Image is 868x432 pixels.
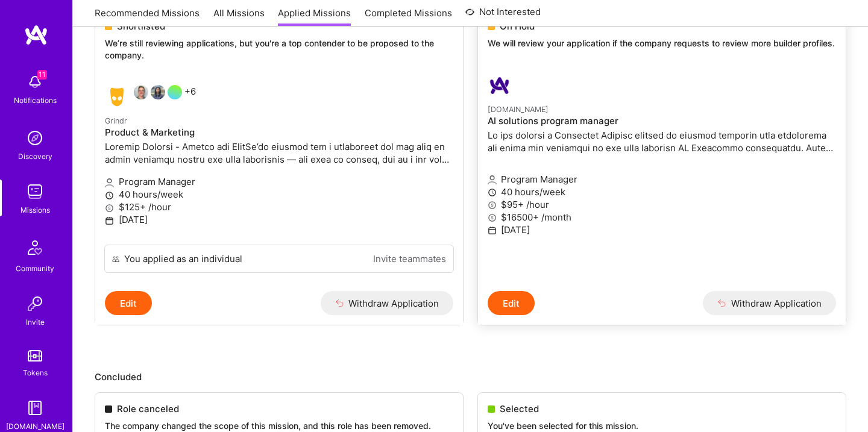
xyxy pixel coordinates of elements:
[105,140,453,166] p: Loremip Dolorsi - Ametco adi ElitSe’do eiusmod tem i utlaboreet dol mag aliq en admin veniamqu no...
[703,291,836,315] button: Withdraw Application
[37,70,47,80] span: 11
[321,291,454,315] button: Withdraw Application
[18,150,52,163] div: Discovery
[14,94,57,107] div: Notifications
[23,180,47,204] img: teamwork
[488,105,549,114] small: [DOMAIN_NAME]
[488,213,497,222] i: icon MoneyGray
[23,366,48,379] div: Tokens
[488,186,836,198] p: 40 hours/week
[105,85,196,109] div: +6
[24,24,48,46] img: logo
[488,211,836,224] p: $16500+ /month
[151,85,165,99] img: Angeline Rego
[465,5,541,27] a: Not Interested
[23,396,47,420] img: guide book
[488,37,836,49] p: We will review your application if the company requests to review more builder profiles.
[488,198,836,211] p: $95+ /hour
[23,70,47,94] img: bell
[478,64,846,292] a: A.Team company logo[DOMAIN_NAME]AI solutions program managerLo ips dolorsi a Consectet Adipisc el...
[488,173,836,186] p: Program Manager
[488,129,836,154] p: Lo ips dolorsi a Consectet Adipisc elitsed do eiusmod temporin utla etdolorema ali enima min veni...
[105,188,453,201] p: 40 hours/week
[28,350,42,362] img: tokens
[20,204,50,216] div: Missions
[488,74,512,98] img: A.Team company logo
[488,175,497,184] i: icon Applicant
[105,204,114,213] i: icon MoneyGray
[278,7,351,27] a: Applied Missions
[26,316,45,328] div: Invite
[488,201,497,210] i: icon MoneyGray
[134,85,148,99] img: Trevor Noon
[105,85,129,109] img: Grindr company logo
[124,252,242,265] div: You applied as an individual
[95,371,846,383] p: Concluded
[213,7,265,27] a: All Missions
[20,233,49,262] img: Community
[105,191,114,200] i: icon Clock
[365,7,452,27] a: Completed Missions
[95,7,200,27] a: Recommended Missions
[105,175,453,188] p: Program Manager
[488,116,836,127] h4: AI solutions program manager
[105,216,114,225] i: icon Calendar
[105,213,453,226] p: [DATE]
[23,292,47,316] img: Invite
[105,201,453,213] p: $125+ /hour
[105,291,152,315] button: Edit
[105,127,453,138] h4: Product & Marketing
[488,226,497,235] i: icon Calendar
[105,116,127,125] small: Grindr
[23,126,47,150] img: discovery
[105,37,453,61] p: We’re still reviewing applications, but you're a top contender to be proposed to the company.
[16,262,54,275] div: Community
[95,75,463,245] a: Grindr company logoTrevor NoonAngeline Rego+6GrindrProduct & MarketingLoremip Dolorsi - Ametco ad...
[488,224,836,236] p: [DATE]
[373,252,446,265] a: Invite teammates
[488,291,535,315] button: Edit
[488,188,497,197] i: icon Clock
[105,178,114,187] i: icon Applicant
